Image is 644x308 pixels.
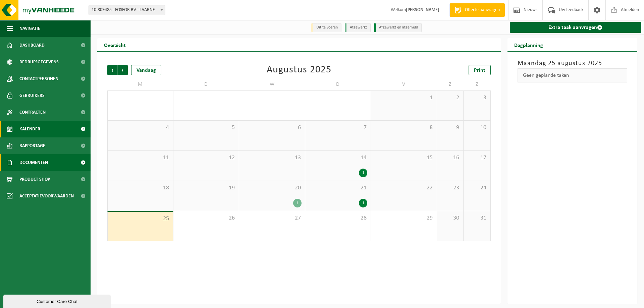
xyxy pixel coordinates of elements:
[467,214,487,222] span: 31
[467,94,487,102] span: 3
[19,70,58,87] span: Contactpersonen
[177,124,236,131] span: 5
[19,171,50,188] span: Product Shop
[440,154,460,162] span: 16
[464,78,490,90] td: Z
[107,78,173,90] td: M
[440,184,460,192] span: 23
[374,154,433,162] span: 15
[374,124,433,131] span: 8
[305,78,371,90] td: D
[19,20,40,37] span: Navigatie
[19,87,45,104] span: Gebruikers
[118,65,128,75] span: Volgende
[89,5,165,15] span: 10-809485 - FOSFOR BV - LAARNE
[518,68,628,82] div: Geen geplande taken
[243,124,302,131] span: 6
[474,68,485,73] span: Print
[359,199,367,207] div: 1
[374,23,422,32] li: Afgewerkt en afgemeld
[293,199,302,207] div: 1
[518,58,628,68] h3: Maandag 25 augustus 2025
[309,184,368,192] span: 21
[374,184,433,192] span: 22
[463,7,501,13] span: Offerte aanvragen
[239,78,305,90] td: W
[267,65,331,75] div: Augustus 2025
[311,23,341,32] li: Uit te voeren
[111,124,170,131] span: 4
[467,154,487,162] span: 17
[19,154,48,171] span: Documenten
[440,214,460,222] span: 30
[374,214,433,222] span: 29
[359,169,367,177] div: 1
[437,78,464,90] td: Z
[440,124,460,131] span: 9
[89,5,165,15] span: 10-809485 - FOSFOR BV - LAARNE
[177,154,236,162] span: 12
[449,3,505,17] a: Offerte aanvragen
[131,65,161,75] div: Vandaag
[309,154,368,162] span: 14
[371,78,437,90] td: V
[3,293,112,308] iframe: chat widget
[345,23,371,32] li: Afgewerkt
[19,137,45,154] span: Rapportage
[19,54,59,70] span: Bedrijfsgegevens
[469,65,491,75] a: Print
[19,104,46,121] span: Contracten
[243,184,302,192] span: 20
[107,65,117,75] span: Vorige
[19,37,45,54] span: Dashboard
[111,215,170,223] span: 25
[111,184,170,192] span: 18
[507,38,550,51] h2: Dagplanning
[177,184,236,192] span: 19
[467,124,487,131] span: 10
[467,184,487,192] span: 24
[111,154,170,162] span: 11
[243,154,302,162] span: 13
[374,94,433,102] span: 1
[173,78,239,90] td: D
[177,214,236,222] span: 26
[510,22,642,33] a: Extra taak aanvragen
[19,121,40,137] span: Kalender
[97,38,132,51] h2: Overzicht
[440,94,460,102] span: 2
[19,188,74,204] span: Acceptatievoorwaarden
[243,214,302,222] span: 27
[406,7,439,12] strong: [PERSON_NAME]
[309,124,368,131] span: 7
[309,214,368,222] span: 28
